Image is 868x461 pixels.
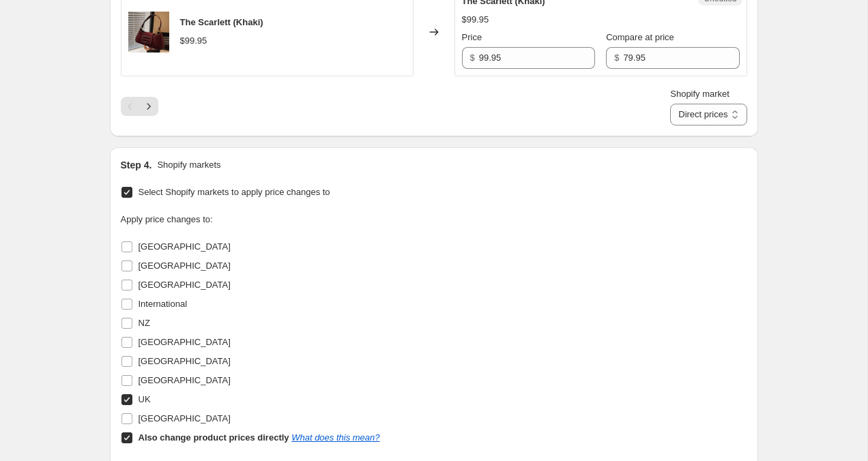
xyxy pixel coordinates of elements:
[139,432,289,443] b: Also change product prices directly
[139,394,151,404] span: UK
[180,17,263,27] span: The Scarlett (Khaki)
[139,337,231,347] span: [GEOGRAPHIC_DATA]
[606,32,674,42] span: Compare at price
[462,13,489,27] div: $99.95
[121,97,158,116] nav: Pagination
[128,12,169,53] img: S538090025fce4cac83c6b03b19caf615e_80x.webp
[139,318,150,328] span: NZ
[670,89,729,99] span: Shopify market
[470,53,475,63] span: $
[462,32,482,42] span: Price
[180,34,207,48] div: $99.95
[139,299,188,309] span: International
[121,158,152,172] h2: Step 4.
[139,97,158,116] button: Next
[139,187,330,197] span: Select Shopify markets to apply price changes to
[291,432,379,443] a: What does this mean?
[614,53,619,63] span: $
[121,214,213,224] span: Apply price changes to:
[139,356,231,366] span: [GEOGRAPHIC_DATA]
[139,261,231,271] span: [GEOGRAPHIC_DATA]
[157,158,220,172] p: Shopify markets
[139,413,231,423] span: [GEOGRAPHIC_DATA]
[139,375,231,385] span: [GEOGRAPHIC_DATA]
[139,280,231,290] span: [GEOGRAPHIC_DATA]
[139,241,231,252] span: [GEOGRAPHIC_DATA]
